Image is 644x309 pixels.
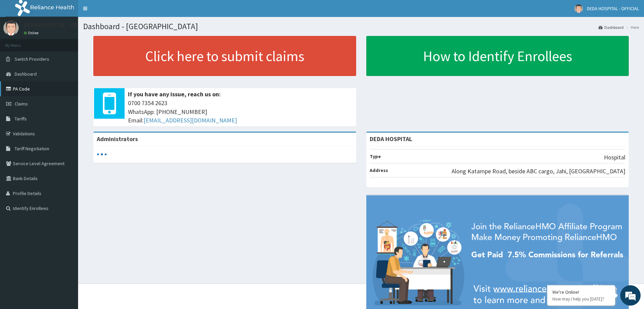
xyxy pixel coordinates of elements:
a: [EMAIL_ADDRESS][DOMAIN_NAME] [144,116,237,124]
textarea: Type your message and hit 'Enter' [3,185,129,209]
a: Online [24,31,40,35]
span: DEDA HOSPITAL - OFFICIAL [587,5,639,12]
b: Administrators [97,135,138,143]
h1: Dashboard - [GEOGRAPHIC_DATA] [83,22,639,31]
img: User Image [3,20,19,36]
b: If you have any issue, reach us on: [128,90,221,98]
span: Tariff Negotiation [15,146,49,152]
div: Minimize live chat window [111,3,128,20]
b: Type [370,153,381,159]
span: Switch Providers [15,56,49,62]
p: Hospital [604,153,625,162]
p: Along Katampe Road, beside ABC cargo, Jahi, [GEOGRAPHIC_DATA] [452,167,625,176]
span: Claims [15,101,28,107]
img: User Image [574,4,583,13]
strong: DEDA HOSPITAL [370,135,412,143]
a: Click here to submit claims [93,36,356,76]
a: How to Identify Enrollees [366,36,629,76]
span: 0700 7354 2623 WhatsApp: [PHONE_NUMBER] Email: [128,99,353,125]
a: Dashboard [599,24,624,30]
span: Tariffs [15,116,27,122]
li: Here [624,24,639,30]
div: Chat with us now [35,38,114,47]
svg: audio-loading [97,149,107,159]
p: How may I help you today? [552,296,610,302]
img: d_794563401_company_1708531726252_794563401 [13,34,27,51]
span: We're online! [39,85,94,154]
b: Address [370,167,388,173]
p: DEDA HOSPITAL - OFFICIAL [24,22,94,28]
div: We're Online! [552,289,610,295]
span: Dashboard [15,71,37,77]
